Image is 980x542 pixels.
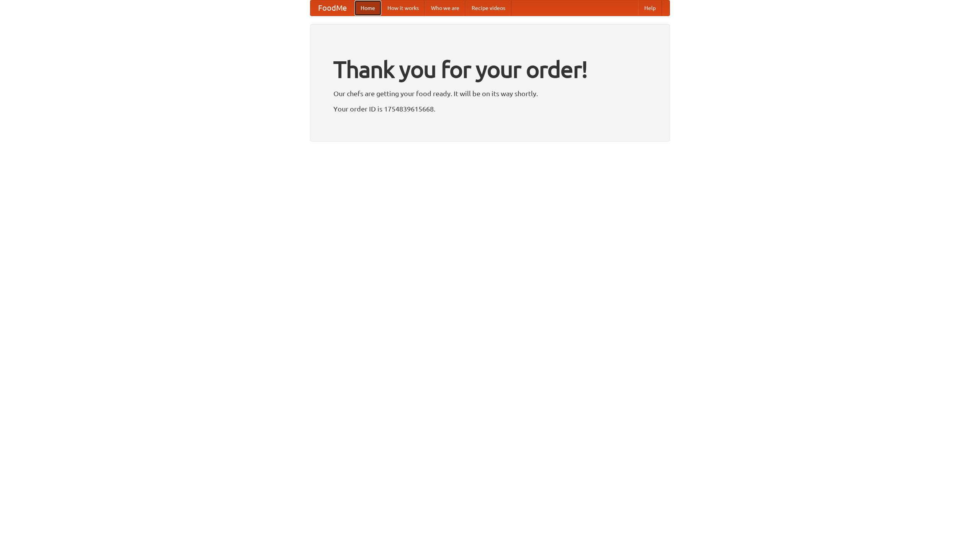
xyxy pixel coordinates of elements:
[310,0,354,16] a: FoodMe
[333,51,647,88] h1: Thank you for your order!
[333,103,647,115] p: Your order ID is 1754839615668.
[333,88,647,99] p: Our chefs are getting your food ready. It will be on its way shortly.
[381,0,425,16] a: How it works
[425,0,465,16] a: Who we are
[638,0,662,16] a: Help
[354,0,381,16] a: Home
[465,0,511,16] a: Recipe videos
